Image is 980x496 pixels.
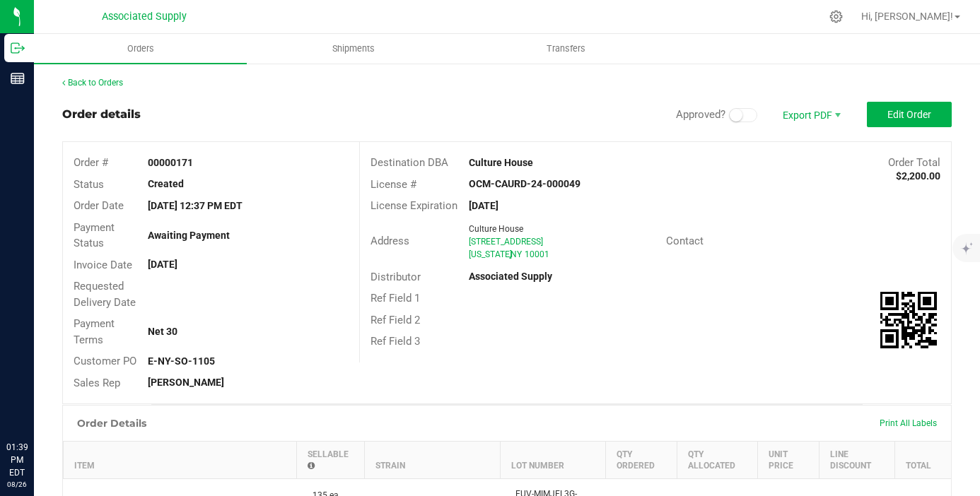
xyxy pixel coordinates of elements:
th: Qty Allocated [677,442,757,479]
strong: Culture House [469,157,533,168]
img: Scan me! [880,292,937,348]
span: License # [371,178,416,191]
span: Ref Field 1 [371,292,420,305]
th: Total [895,442,951,479]
span: Address [371,235,409,247]
span: Transfers [527,42,605,55]
strong: [DATE] [469,200,498,211]
strong: OCM-CAURD-24-000049 [469,178,581,189]
span: Orders [108,42,173,55]
span: Hi, [PERSON_NAME]! [861,11,953,22]
th: Qty Ordered [605,442,677,479]
strong: [PERSON_NAME] [148,377,224,388]
p: 01:39 PM EDT [6,441,28,479]
span: Requested Delivery Date [74,280,136,309]
span: Order Date [74,199,124,212]
strong: [DATE] [148,259,177,270]
div: Manage settings [827,10,845,23]
th: Lot Number [500,442,605,479]
button: Edit Order [867,102,952,127]
span: Edit Order [887,109,931,120]
span: Print All Labels [880,418,937,428]
span: [US_STATE] [469,249,512,259]
span: Order # [74,156,108,169]
a: Orders [34,34,247,64]
strong: 00000171 [148,157,193,168]
span: Customer PO [74,355,136,367]
th: Line Discount [819,442,894,479]
span: Ref Field 2 [371,314,420,326]
iframe: Resource center [14,383,57,425]
span: Status [74,178,104,191]
span: Culture House [469,224,523,234]
a: Back to Orders [62,78,123,88]
span: Distributor [371,271,421,283]
span: Payment Status [74,221,115,250]
span: , [509,249,511,259]
strong: [DATE] 12:37 PM EDT [148,200,243,211]
strong: $2,200.00 [896,170,940,182]
span: Approved? [676,108,725,121]
span: Invoice Date [74,259,132,271]
span: Payment Terms [74,317,115,346]
span: [STREET_ADDRESS] [469,237,543,247]
th: Strain [364,442,500,479]
th: Unit Price [757,442,819,479]
strong: Net 30 [148,326,177,337]
span: Order Total [888,156,940,169]
a: Transfers [460,34,672,64]
span: 10001 [525,249,549,259]
span: Shipments [313,42,394,55]
span: Associated Supply [102,11,187,23]
th: Item [64,442,297,479]
span: License Expiration [371,199,457,212]
span: Sales Rep [74,377,120,389]
inline-svg: Outbound [11,41,25,55]
strong: Awaiting Payment [148,230,230,241]
span: Destination DBA [371,156,448,169]
p: 08/26 [6,479,28,490]
a: Shipments [247,34,460,64]
h1: Order Details [77,418,146,429]
li: Export PDF [768,102,853,127]
span: Contact [666,235,704,247]
strong: E-NY-SO-1105 [148,355,215,367]
div: Order details [62,106,141,123]
span: NY [511,249,522,259]
qrcode: 00000171 [880,292,937,348]
strong: Created [148,178,184,189]
span: Ref Field 3 [371,335,420,348]
strong: Associated Supply [469,271,552,282]
th: Sellable [297,442,364,479]
inline-svg: Reports [11,71,25,85]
